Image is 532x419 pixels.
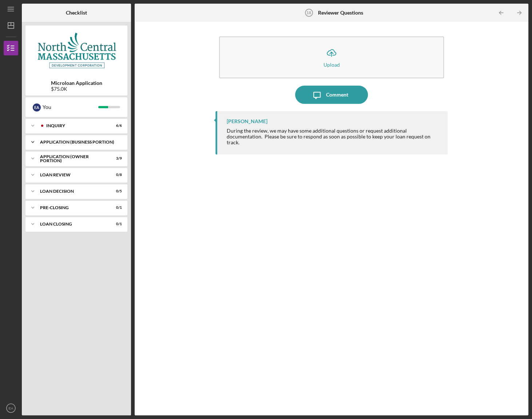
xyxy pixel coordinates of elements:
b: Checklist [66,10,87,16]
div: 6 / 6 [109,124,122,128]
div: 0 / 1 [109,205,122,210]
div: Upload [323,62,340,67]
div: 3 / 9 [109,156,122,161]
div: You [43,101,98,113]
div: [PERSON_NAME] [226,118,267,124]
b: Reviewer Questions [318,10,363,16]
div: During the review, we may have some additional questions or request additional documentation. Ple... [226,128,440,145]
div: Comment [326,86,348,104]
div: 0 / 1 [109,222,122,226]
div: INQUIRY [46,124,104,128]
div: PRE-CLOSING [40,205,104,210]
text: EA [9,406,13,410]
div: APPLICATION (BUSINESS PORTION) [40,140,118,144]
div: LOAN REVIEW [40,173,104,177]
div: 0 / 8 [109,173,122,177]
div: LOAN DECISION [40,189,104,193]
button: Upload [219,36,444,78]
button: Comment [295,86,368,104]
button: EA [4,401,18,415]
div: $75.0K [51,86,102,92]
b: Microloan Application [51,80,102,86]
img: Product logo [25,29,127,73]
div: LOAN CLOSING [40,222,104,226]
div: E A [33,103,41,111]
div: 0 / 5 [109,189,122,193]
div: APPLICATION (OWNER PORTION) [40,154,104,163]
tspan: 18 [306,11,311,15]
